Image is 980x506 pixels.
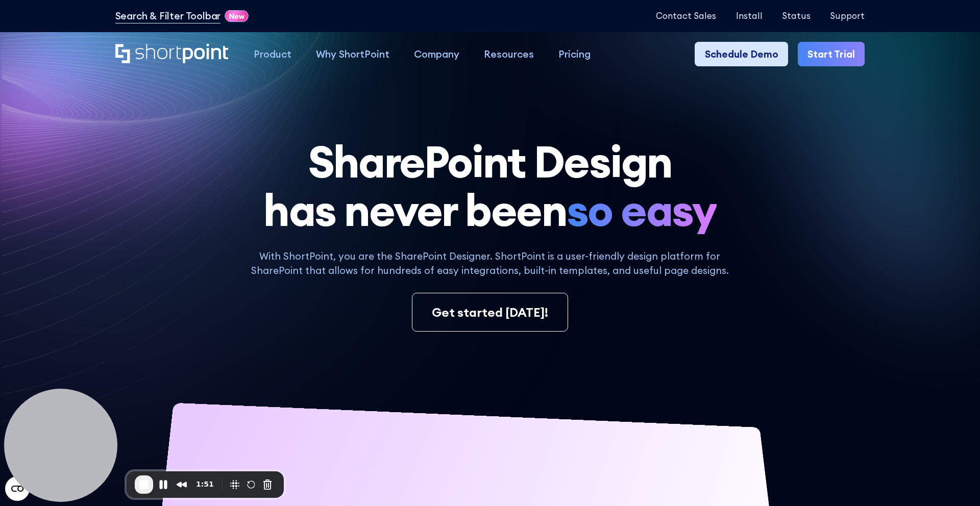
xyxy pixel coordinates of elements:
[484,47,534,62] div: Resources
[798,42,865,66] a: Start Trial
[316,47,389,62] div: Why ShortPoint
[432,303,548,321] div: Get started [DATE]!
[656,11,716,21] a: Contact Sales
[546,42,603,66] a: Pricing
[115,137,865,234] h1: SharePoint Design has never been
[782,11,811,21] a: Status
[242,249,738,279] p: With ShortPoint, you are the SharePoint Designer. ShortPoint is a user-friendly design platform f...
[254,47,291,62] div: Product
[472,42,546,66] a: Resources
[414,47,459,62] div: Company
[796,388,980,506] iframe: Chat Widget
[412,293,569,332] a: Get started [DATE]!
[567,186,717,234] span: so easy
[558,47,591,62] div: Pricing
[115,44,229,65] a: Home
[695,42,788,66] a: Schedule Demo
[736,11,763,21] a: Install
[304,42,402,66] a: Why ShortPoint
[115,9,221,23] a: Search & Filter Toolbar
[241,42,304,66] a: Product
[402,42,472,66] a: Company
[830,11,865,21] a: Support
